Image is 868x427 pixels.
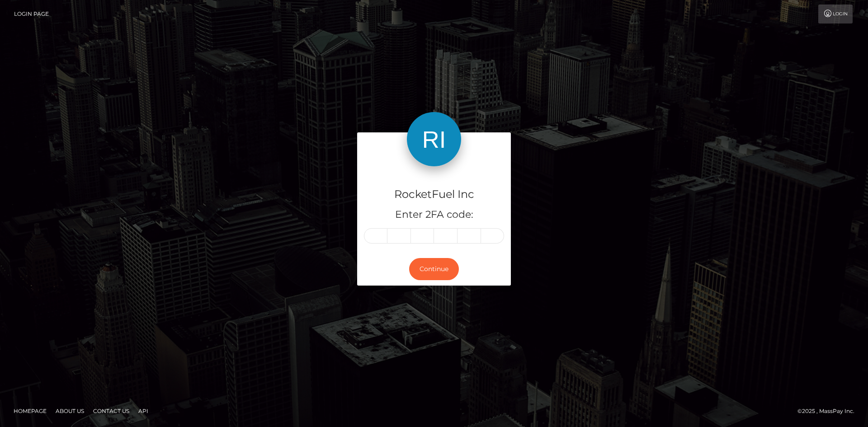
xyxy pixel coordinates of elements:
[797,406,861,416] div: © 2025 , MassPay Inc.
[364,187,504,202] h4: RocketFuel Inc
[409,258,459,280] button: Continue
[90,404,133,418] a: Contact Us
[364,208,504,222] h5: Enter 2FA code:
[135,404,152,418] a: API
[14,5,49,23] a: Login Page
[10,404,50,418] a: Homepage
[52,404,88,418] a: About Us
[818,5,853,23] a: Login
[407,112,461,166] img: RocketFuel Inc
